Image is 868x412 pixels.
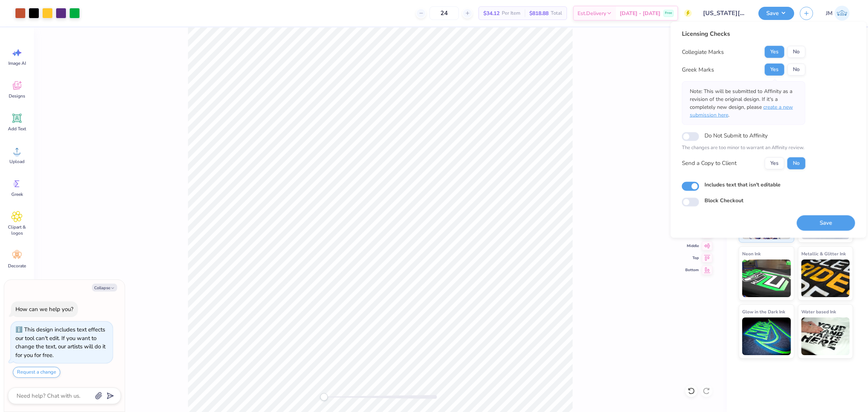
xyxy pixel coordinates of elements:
input: – – [429,6,459,20]
img: Water based Ink [801,317,850,355]
div: Accessibility label [320,393,328,401]
button: Yes [765,64,784,76]
span: Middle [685,243,699,249]
span: Metallic & Glitter Ink [801,250,846,258]
span: Free [665,11,672,16]
div: How can we help you? [15,305,73,313]
span: [DATE] - [DATE] [620,9,660,17]
span: Clipart & logos [5,224,29,236]
label: Includes text that isn't editable [704,180,781,188]
button: No [787,64,805,76]
div: Collegiate Marks [682,47,724,56]
span: create a new submission here [690,104,793,119]
button: Yes [765,46,784,58]
div: Send a Copy to Client [682,159,737,168]
button: Yes [765,157,784,169]
span: Per Item [502,9,520,17]
button: Save [758,7,794,20]
input: Untitled Design [697,6,753,21]
p: The changes are too minor to warrant an Affinity review. [682,144,805,152]
span: Decorate [8,263,26,269]
span: Greek [11,191,23,197]
img: Metallic & Glitter Ink [801,259,850,297]
img: Neon Ink [742,259,791,297]
span: Water based Ink [801,308,836,316]
div: Greek Marks [682,65,714,74]
button: Request a change [13,367,60,378]
span: Designs [9,93,25,99]
a: JM [822,6,853,21]
span: Est. Delivery [578,9,606,17]
button: No [787,46,805,58]
span: JM [826,9,833,18]
span: $34.12 [483,9,500,17]
button: Collapse [92,284,117,291]
img: John Michael Binayas [834,6,850,21]
label: Block Checkout [704,196,743,204]
span: Neon Ink [742,250,761,258]
span: Top [685,255,699,261]
span: Total [551,9,562,17]
span: Glow in the Dark Ink [742,308,785,316]
button: Save [797,215,855,230]
label: Do Not Submit to Affinity [704,131,768,140]
span: Bottom [685,267,699,273]
span: $818.88 [529,9,549,17]
span: Upload [9,159,24,165]
p: Note: This will be submitted to Affinity as a revision of the original design. If it's a complete... [690,87,798,119]
span: Add Text [8,126,26,132]
span: Image AI [8,60,26,66]
button: No [787,157,805,169]
div: This design includes text effects our tool can't edit. If you want to change the text, our artist... [15,326,105,359]
div: Licensing Checks [682,29,805,38]
img: Glow in the Dark Ink [742,317,791,355]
